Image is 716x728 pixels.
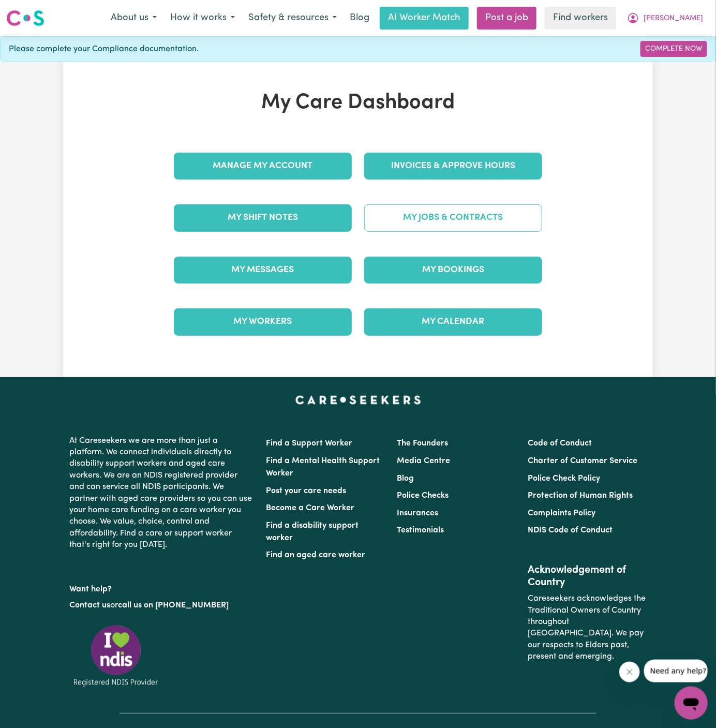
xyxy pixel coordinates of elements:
p: At Careseekers we are more than just a platform. We connect individuals directly to disability su... [69,431,253,555]
a: The Founders [397,439,448,448]
span: Please complete your Compliance documentation. [9,43,199,55]
a: Blog [344,7,376,29]
p: Careseekers acknowledges the Traditional Owners of Country throughout [GEOGRAPHIC_DATA]. We pay o... [528,589,647,666]
a: My Calendar [364,308,542,335]
h1: My Care Dashboard [168,91,548,115]
iframe: Button to launch messaging window [675,687,708,720]
a: Media Centre [397,457,450,465]
a: Find workers [545,7,616,29]
a: Protection of Human Rights [528,492,633,500]
a: NDIS Code of Conduct [528,526,613,534]
p: or [69,596,253,615]
a: Testimonials [397,526,444,534]
a: Careseekers logo [6,6,44,30]
a: Complete Now [640,41,707,57]
a: Find an aged care worker [266,551,365,559]
a: Careseekers home page [295,396,421,404]
a: Find a disability support worker [266,522,359,542]
a: Police Checks [397,492,449,500]
h2: Acknowledgement of Country [528,564,647,589]
a: Complaints Policy [528,509,596,517]
a: My Jobs & Contracts [364,204,542,231]
a: Charter of Customer Service [528,457,638,465]
a: Blog [397,474,414,483]
a: Police Check Policy [528,474,601,483]
span: [PERSON_NAME] [644,13,703,24]
button: About us [104,7,163,29]
a: Post your care needs [266,487,346,495]
button: Safety & resources [242,7,344,29]
a: Insurances [397,509,438,517]
iframe: Message from company [644,660,708,682]
a: Find a Mental Health Support Worker [266,457,380,478]
a: Code of Conduct [528,439,592,448]
button: My Account [620,7,710,29]
a: Invoices & Approve Hours [364,153,542,180]
a: My Messages [174,257,352,284]
button: How it works [163,7,242,29]
a: Contact us [69,601,110,610]
a: My Shift Notes [174,204,352,231]
a: AI Worker Match [380,7,469,29]
iframe: Close message [619,662,640,682]
p: Want help? [69,580,253,595]
a: call us on [PHONE_NUMBER] [118,601,229,610]
a: Find a Support Worker [266,439,352,448]
a: Post a job [477,7,536,29]
a: Become a Care Worker [266,504,354,512]
img: Careseekers logo [6,9,44,27]
a: My Workers [174,308,352,335]
a: Manage My Account [174,153,352,180]
a: My Bookings [364,257,542,284]
img: Registered NDIS provider [69,623,162,688]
